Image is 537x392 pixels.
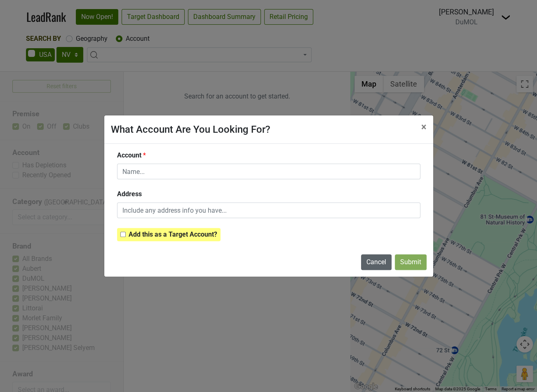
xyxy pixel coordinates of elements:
[421,121,427,133] span: ×
[395,254,427,270] button: Submit
[117,164,420,179] input: Name...
[361,254,392,270] button: Cancel
[129,230,217,238] strong: Add this as a Target Account?
[117,190,142,198] b: Address
[117,202,420,218] input: Include any address info you have...
[117,151,141,159] b: Account
[111,122,270,137] div: What Account Are You Looking For?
